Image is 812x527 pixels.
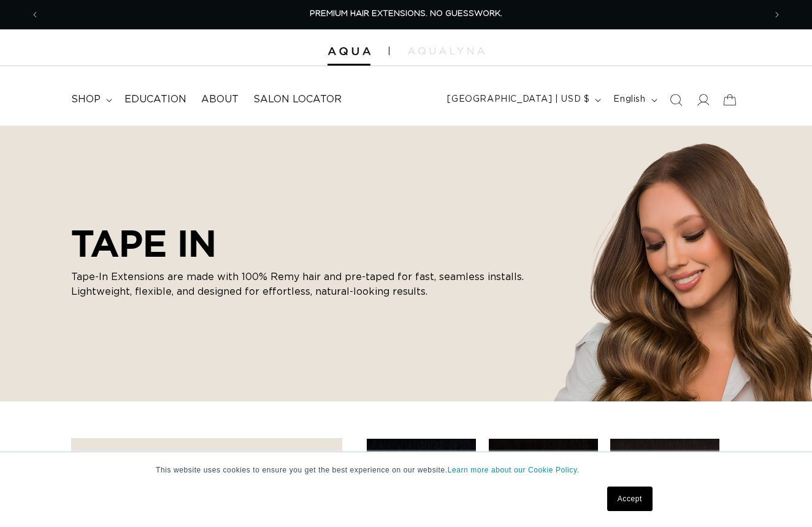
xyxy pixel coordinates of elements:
span: Salon Locator [253,93,342,106]
span: Education [124,93,186,106]
img: aqualyna.com [408,47,485,55]
h2: TAPE IN [71,222,537,265]
summary: shop [64,86,117,113]
a: About [194,86,246,113]
button: Next announcement [764,3,791,26]
button: [GEOGRAPHIC_DATA] | USD $ [440,88,606,112]
button: English [606,88,662,112]
span: [GEOGRAPHIC_DATA] | USD $ [447,93,589,106]
a: Salon Locator [246,86,349,113]
span: PREMIUM HAIR EXTENSIONS. NO GUESSWORK. [310,10,502,18]
img: Aqua Hair Extensions [327,47,370,56]
span: About [201,93,239,106]
p: This website uses cookies to ensure you get the best experience on our website. [156,464,656,476]
summary: Search [662,86,689,113]
a: Education [117,86,194,113]
a: Learn more about our Cookie Policy. [448,466,580,474]
a: Accept [607,487,653,511]
p: Tape-In Extensions are made with 100% Remy hair and pre-taped for fast, seamless installs. Lightw... [71,270,537,299]
button: Previous announcement [21,3,48,26]
span: shop [71,93,101,106]
span: English [613,93,645,106]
